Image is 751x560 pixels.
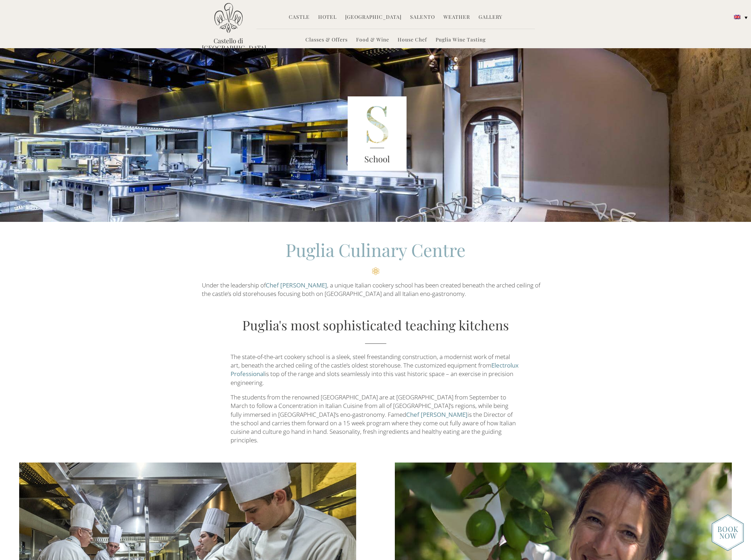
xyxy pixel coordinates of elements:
a: Electrolux Professional [231,361,519,378]
h3: School [348,153,407,166]
p: Under the leadership of , a unique Italian cookery school has been created beneath the arched cei... [202,281,550,298]
a: Castle [289,13,310,22]
a: Gallery [479,13,502,22]
a: Hotel [318,13,337,22]
img: English [734,15,740,19]
a: Classes & Offers [305,36,348,44]
a: Food & Wine [356,36,389,44]
p: The students from the renowned [GEOGRAPHIC_DATA] are at [GEOGRAPHIC_DATA] from September to March... [231,393,520,445]
a: Salento [410,13,435,22]
a: Puglia Wine Tasting [436,36,486,44]
a: [GEOGRAPHIC_DATA] [345,13,402,22]
img: S_Lett_green.png [348,96,407,171]
img: new-booknow.png [712,514,744,551]
a: House Chef [398,36,427,44]
a: Weather [443,13,470,22]
img: Castello di Ugento [214,3,243,33]
p: The state-of-the-art cookery school is a sleek, steel freestanding construction, a modernist work... [231,353,520,387]
h2: Puglia's most sophisticated teaching kitchens [231,316,520,344]
a: Castello di [GEOGRAPHIC_DATA] [202,37,255,51]
a: Chef [PERSON_NAME] [406,410,468,419]
a: Chef [PERSON_NAME] [266,281,327,289]
h2: Puglia Culinary Centre [202,238,550,275]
